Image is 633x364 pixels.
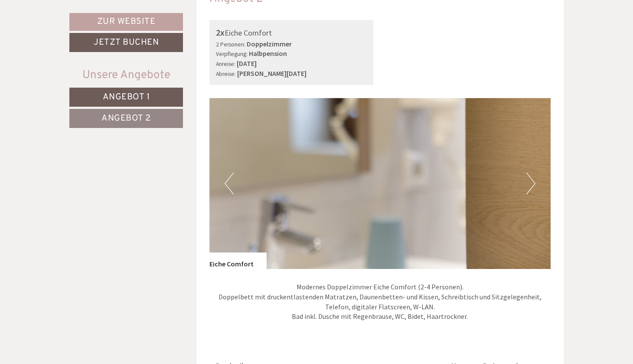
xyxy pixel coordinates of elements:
p: Modernes Doppelzimmer Eiche Comfort (2-4 Personen). Doppelbett mit druckentlastenden Matratzen, D... [209,282,551,321]
span: Angebot 1 [103,92,150,103]
img: image [209,98,551,269]
a: Zur Website [69,13,183,31]
b: Halbpension [249,49,287,58]
small: Anreise: [216,60,235,68]
span: Angebot 2 [101,113,151,124]
div: Unsere Angebote [69,67,183,83]
b: 2x [216,27,225,38]
b: [DATE] [237,59,257,68]
b: Doppelzimmer [247,39,292,48]
small: Abreise: [216,70,236,78]
small: 2 Personen: [216,41,245,48]
div: Eiche Comfort [216,26,367,39]
small: Verpflegung: [216,50,248,58]
a: Jetzt buchen [69,33,183,52]
button: Next [526,173,535,194]
b: [PERSON_NAME][DATE] [237,69,307,78]
button: Previous [225,173,234,194]
div: Eiche Comfort [209,253,267,269]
